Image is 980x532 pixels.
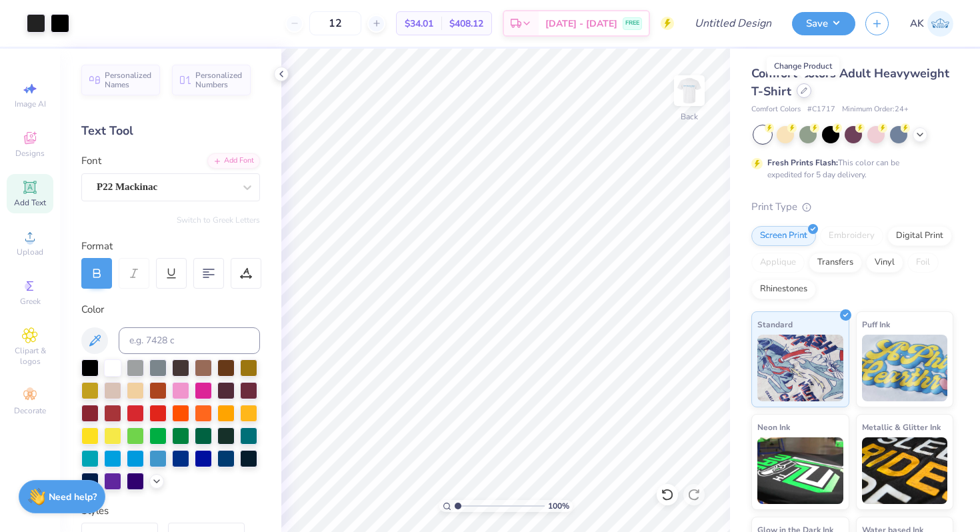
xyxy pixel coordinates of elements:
[81,122,260,140] div: Text Tool
[751,65,949,99] span: Comfort Colors Adult Heavyweight T-Shirt
[842,104,909,115] span: Minimum Order: 24 +
[751,199,953,215] div: Print Type
[866,253,903,273] div: Vinyl
[405,17,433,31] span: $34.01
[14,405,46,416] span: Decorate
[910,11,953,37] a: AK
[751,253,805,273] div: Applique
[14,197,46,208] span: Add Text
[545,17,617,31] span: [DATE] - [DATE]
[15,148,45,159] span: Designs
[625,19,639,28] span: FREE
[676,77,703,104] img: Back
[195,71,243,89] span: Personalized Numbers
[767,157,931,181] div: This color can be expedited for 5 day delivery.
[81,153,101,169] label: Font
[751,104,801,115] span: Comfort Colors
[17,247,43,257] span: Upload
[449,17,483,31] span: $408.12
[757,437,843,504] img: Neon Ink
[757,420,790,434] span: Neon Ink
[15,99,46,109] span: Image AI
[7,345,53,367] span: Clipart & logos
[807,104,835,115] span: # C1717
[751,279,816,299] div: Rhinestones
[177,215,260,225] button: Switch to Greek Letters
[751,226,816,246] div: Screen Print
[862,317,890,331] span: Puff Ink
[81,302,260,317] div: Color
[809,253,862,273] div: Transfers
[684,10,782,37] input: Untitled Design
[862,420,941,434] span: Metallic & Glitter Ink
[309,11,361,35] input: – –
[49,491,97,503] strong: Need help?
[927,11,953,37] img: Alicia Kim
[910,16,924,31] span: AK
[681,111,698,123] div: Back
[907,253,939,273] div: Foil
[792,12,855,35] button: Save
[119,327,260,354] input: e.g. 7428 c
[548,500,569,512] span: 100 %
[767,57,839,75] div: Change Product
[20,296,41,307] span: Greek
[757,317,793,331] span: Standard
[105,71,152,89] span: Personalized Names
[862,335,948,401] img: Puff Ink
[757,335,843,401] img: Standard
[887,226,952,246] div: Digital Print
[862,437,948,504] img: Metallic & Glitter Ink
[81,239,261,254] div: Format
[207,153,260,169] div: Add Font
[767,157,838,168] strong: Fresh Prints Flash:
[820,226,883,246] div: Embroidery
[81,503,260,519] div: Styles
